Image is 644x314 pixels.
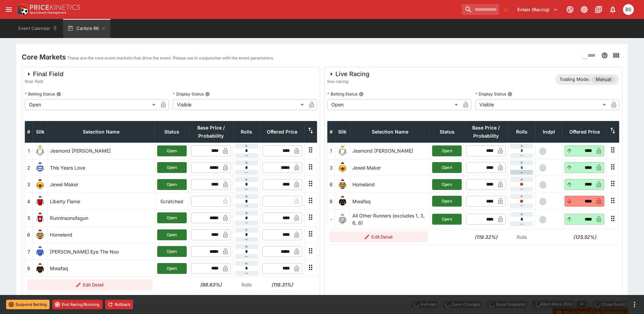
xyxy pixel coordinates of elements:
[25,226,33,243] td: 6
[155,121,189,142] th: Status
[48,226,155,243] td: Homeland
[173,91,204,97] p: Display Status
[592,3,605,16] button: Documentation
[350,142,430,159] td: Jesmond [PERSON_NAME]
[559,76,590,83] p: Trading Mode:
[630,300,639,309] button: more
[48,260,155,277] td: Mwafaq
[157,212,187,223] button: Open
[508,92,512,97] button: Display Status
[513,4,562,15] button: Select Tenant
[35,212,45,223] img: runner 5
[157,145,187,156] button: Open
[25,142,33,159] td: 1
[48,121,155,142] th: Selection Name
[25,260,33,277] td: 8
[33,121,48,142] th: Silk
[327,121,335,142] th: #
[327,142,335,159] td: 1
[48,193,155,209] td: Liberty Flame
[157,162,187,173] button: Open
[535,121,563,142] th: Independent
[25,78,63,85] span: final-field
[157,263,187,274] button: Open
[500,4,511,15] button: No Bookmarks
[25,91,55,97] p: Betting Status
[6,300,50,309] button: Suspend Betting
[350,121,430,142] th: Selection Name
[3,3,15,16] button: open drawer
[327,210,335,229] td: -
[56,92,61,97] button: Betting Status
[35,162,45,173] img: runner 2
[35,263,45,274] img: runner 8
[607,3,619,16] button: Notifications
[350,159,430,176] td: Jewel Maker
[350,210,430,229] td: All Other Runners (excludes 1, 3, 6, 8)
[35,179,45,190] img: runner 3
[48,176,155,193] td: Jewel Maker
[25,99,158,110] div: Open
[475,91,506,97] p: Display Status
[578,3,590,16] button: Toggle light/dark mode
[466,233,506,241] h6: (119.32%)
[25,193,33,209] td: 4
[157,179,187,190] button: Open
[25,243,33,260] td: 7
[337,162,348,173] img: runner 3
[508,121,535,142] th: Rolls
[105,300,133,309] button: Rollback
[464,121,508,142] th: Base Price / Probability
[25,159,33,176] td: 2
[432,179,462,190] button: Open
[48,142,155,159] td: Jesmond [PERSON_NAME]
[157,198,187,205] p: Scratched
[27,279,153,290] button: Edit Detail
[565,233,605,241] h6: (125.52%)
[337,196,348,207] img: runner 8
[359,92,364,97] button: Betting Status
[173,99,306,110] div: Visible
[564,3,576,16] button: Connected to PK
[30,11,67,14] img: Sportsbook Management
[35,196,45,207] img: runner 4
[22,53,66,62] h4: Core Markets
[189,121,233,142] th: Base Price / Probability
[531,299,589,309] div: split button
[233,121,260,142] th: Rolls
[25,176,33,193] td: 3
[67,55,274,62] p: These are the core event markets that drive the event. Please use in conjunction with the event p...
[157,246,187,257] button: Open
[48,243,155,260] td: [PERSON_NAME] Eye The Noo
[25,70,63,78] div: Final Field
[35,229,45,240] img: runner 6
[563,121,607,142] th: Offered Price
[462,4,499,15] input: search
[430,121,464,142] th: Status
[432,162,462,173] button: Open
[327,99,460,110] div: Open
[260,121,304,142] th: Offered Price
[205,92,210,97] button: Display Status
[191,281,231,288] h6: (98.63%)
[35,246,45,257] img: runner 7
[510,233,533,241] p: Rolls
[623,4,634,15] div: Brendan Scoble
[335,121,350,142] th: Silk
[14,19,62,38] button: Event Calendar
[329,231,428,242] button: Edit Detail
[327,176,335,193] td: 6
[327,70,369,78] div: Live Racing
[25,121,33,142] th: #
[48,159,155,176] td: This Years Love
[157,229,187,240] button: Open
[350,176,430,193] td: Homeland
[327,78,369,85] span: live-racing
[337,214,348,225] img: blank-silk.png
[327,193,335,209] td: 8
[432,196,462,207] button: Open
[327,91,357,97] p: Betting Status
[475,99,608,110] div: Visible
[262,281,302,288] h6: (119.31%)
[432,214,462,225] button: Open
